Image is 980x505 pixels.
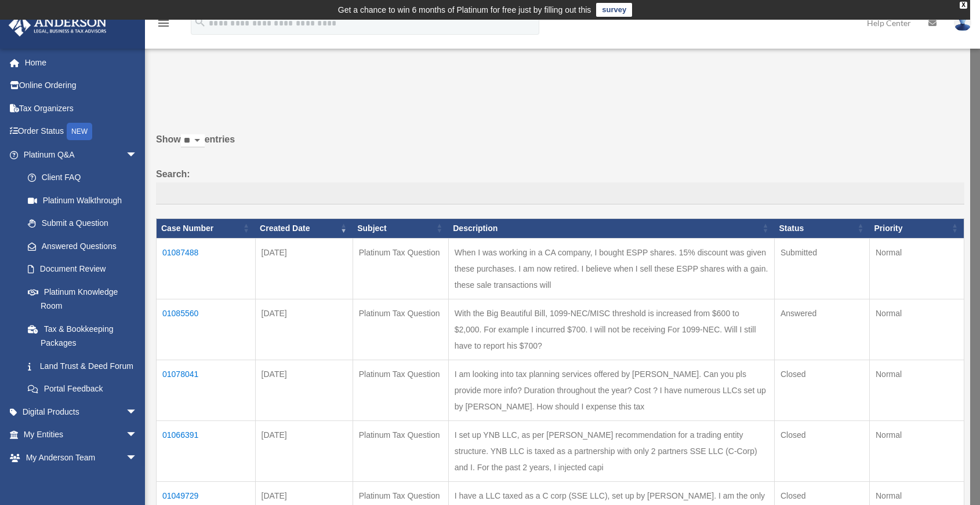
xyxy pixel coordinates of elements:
[157,238,256,299] td: 01087488
[338,3,591,17] div: Get a chance to win 6 months of Platinum for free just by filling out this
[869,238,964,299] td: Normal
[8,51,155,74] a: Home
[448,238,774,299] td: When I was working in a CA company, I bought ESPP shares. 15% discount was given these purchases....
[67,123,92,140] div: NEW
[869,420,964,481] td: Normal
[353,420,448,481] td: Platinum Tax Question
[16,258,149,281] a: Document Review
[960,2,967,9] div: close
[16,166,149,189] a: Client FAQ
[8,423,155,447] a: My Entitiesarrow_drop_down
[869,360,964,420] td: Normal
[157,360,256,420] td: 01078041
[16,212,149,235] a: Submit a Question
[126,400,149,424] span: arrow_drop_down
[954,14,971,31] img: User Pic
[5,14,110,36] img: Anderson Advisors Platinum Portal
[157,420,256,481] td: 01066391
[353,299,448,360] td: Platinum Tax Question
[181,134,205,148] select: Showentries
[157,16,170,30] i: menu
[8,120,155,144] a: Order StatusNEW
[126,143,149,167] span: arrow_drop_down
[774,360,869,420] td: Closed
[157,299,256,360] td: 01085560
[448,299,774,360] td: With the Big Beautiful Bill, 1099-NEC/MISC threshold is increased from $600 to $2,000. For exampl...
[126,423,149,447] span: arrow_drop_down
[8,97,155,120] a: Tax Organizers
[255,360,353,420] td: [DATE]
[8,74,155,97] a: Online Ordering
[156,182,964,204] input: Search:
[448,360,774,420] td: I am looking into tax planning services offered by [PERSON_NAME]. Can you pls provide more info? ...
[774,420,869,481] td: Closed
[16,189,149,212] a: Platinum Walkthrough
[255,299,353,360] td: [DATE]
[8,446,155,469] a: My Anderson Teamarrow_drop_down
[126,446,149,470] span: arrow_drop_down
[16,354,149,378] a: Land Trust & Deed Forum
[255,218,353,238] th: Created Date: activate to sort column ascending
[448,420,774,481] td: I set up YNB LLC, as per [PERSON_NAME] recommendation for a trading entity structure. YNB LLC is ...
[869,218,964,238] th: Priority: activate to sort column ascending
[16,235,143,258] a: Answered Questions
[8,400,155,423] a: Digital Productsarrow_drop_down
[157,20,170,30] a: menu
[774,238,869,299] td: Submitted
[869,299,964,360] td: Normal
[8,143,149,166] a: Platinum Q&Aarrow_drop_down
[774,299,869,360] td: Answered
[774,218,869,238] th: Status: activate to sort column ascending
[156,166,964,204] label: Search:
[157,218,256,238] th: Case Number: activate to sort column ascending
[596,3,632,17] a: survey
[255,420,353,481] td: [DATE]
[353,218,448,238] th: Subject: activate to sort column ascending
[16,378,149,401] a: Portal Feedback
[353,360,448,420] td: Platinum Tax Question
[156,131,964,159] label: Show entries
[16,280,149,317] a: Platinum Knowledge Room
[194,16,206,28] i: search
[16,317,149,354] a: Tax & Bookkeeping Packages
[353,238,448,299] td: Platinum Tax Question
[448,218,774,238] th: Description: activate to sort column ascending
[255,238,353,299] td: [DATE]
